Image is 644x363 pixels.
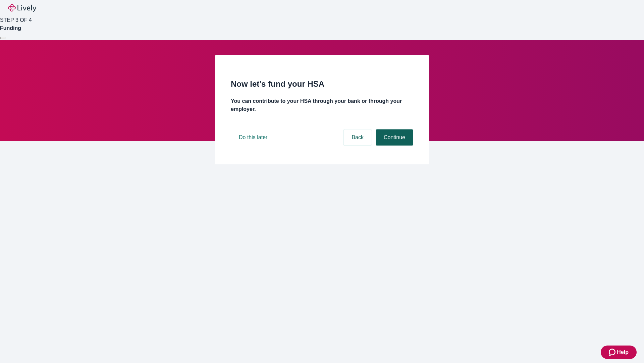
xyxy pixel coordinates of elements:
button: Do this later [231,129,275,146]
button: Continue [376,129,413,146]
svg: Zendesk support icon [609,348,617,356]
img: Lively [8,4,36,12]
span: Help [617,348,629,356]
button: Zendesk support iconHelp [601,346,637,359]
h4: You can contribute to your HSA through your bank or through your employer. [231,97,413,113]
button: Back [343,129,372,146]
h2: Now let’s fund your HSA [231,78,413,90]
